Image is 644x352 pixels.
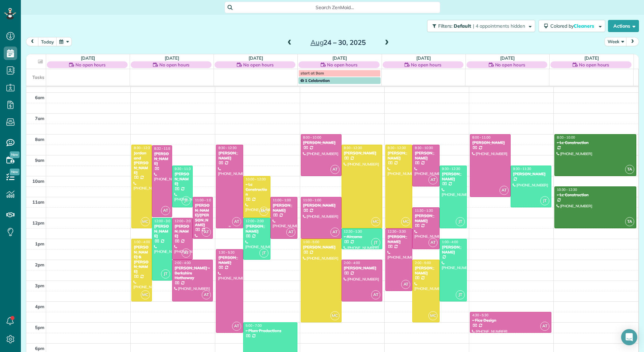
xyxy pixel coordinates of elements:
span: AT [161,206,170,215]
span: AT [428,175,438,184]
span: AT [371,290,380,299]
span: AT [540,322,549,331]
span: JT [540,196,549,205]
span: 12pm [32,220,44,226]
span: 1:30 - 5:30 [218,250,234,255]
span: 9:30 - 11:30 [174,167,193,171]
span: 9am [35,157,44,163]
div: [PERSON_NAME] [344,151,380,155]
span: 8:00 - 10:00 [303,135,321,140]
div: [PERSON_NAME] [154,224,170,238]
span: No open hours [159,61,190,68]
div: [PERSON_NAME] [174,172,191,186]
button: Week [605,37,627,46]
div: - Aircomo [344,234,380,239]
span: JT [456,290,465,299]
span: 12:30 - 3:30 [388,229,406,234]
div: [PERSON_NAME] [218,255,241,265]
span: 1pm [35,241,44,246]
div: Jordan and [PERSON_NAME] [133,151,150,175]
div: - Lc Construction [245,182,268,197]
span: MC [428,311,438,320]
span: JT [182,196,191,205]
div: [PERSON_NAME] - Berkshire Hathaway [174,266,211,280]
span: 12:00 - 2:00 [174,219,193,223]
span: No open hours [411,61,441,68]
a: [DATE] [500,55,515,61]
span: start at 9am [300,70,324,76]
span: 3pm [35,283,44,288]
a: [DATE] [416,55,431,61]
span: AT [330,165,340,174]
span: AT [401,280,410,289]
div: [PERSON_NAME] [414,213,438,223]
span: TA [625,165,634,174]
span: 11:00 - 1:00 [195,198,213,202]
span: 8:30 - 12:30 [134,146,152,150]
span: 10:00 - 12:00 [246,177,266,181]
a: [DATE] [165,55,179,61]
button: today [38,37,57,46]
span: 8:30 - 12:30 [218,146,236,150]
a: [DATE] [81,55,95,61]
span: JT [259,248,268,258]
button: Filters: Default | 4 appointments hidden [427,20,535,32]
div: - Lc Construction [556,193,634,197]
div: [PERSON_NAME] [414,151,438,160]
span: No open hours [327,61,357,68]
span: 2:00 - 4:00 [344,261,360,265]
div: [PERSON_NAME] [513,172,549,176]
div: [PERSON_NAME] [303,203,340,208]
span: 11am [32,199,44,205]
span: 8:30 - 12:30 [344,146,362,150]
div: [PERSON_NAME] [442,172,465,181]
span: 6am [35,95,44,100]
div: Open Intercom Messenger [621,329,637,345]
button: next [626,37,639,46]
span: Aug [311,38,324,47]
div: [PERSON_NAME] & [PERSON_NAME] [133,245,150,274]
span: Colored by [550,23,597,29]
div: - Lc Construction [556,140,634,145]
span: 10:30 - 12:30 [557,187,577,192]
span: 8:00 - 10:00 [557,135,575,140]
div: [PERSON_NAME] [387,234,411,244]
span: 1 Celebration [300,78,330,83]
div: [PERSON_NAME] [303,245,340,250]
span: 5:00 - 7:00 [246,323,262,328]
div: [PERSON_NAME] [154,151,170,166]
span: No open hours [243,61,273,68]
span: AT [202,228,211,237]
span: Default [454,23,472,29]
span: 10am [32,178,44,184]
span: MC [141,217,150,226]
span: 1:00 - 4:00 [134,240,150,244]
button: Actions [608,20,639,32]
div: [PERSON_NAME] [303,140,340,145]
span: MC [371,217,380,226]
span: MC [259,207,268,216]
span: 11:30 - 1:30 [415,208,433,213]
span: 2pm [35,262,44,267]
span: JT [371,238,380,247]
span: AT [286,228,295,237]
span: 5pm [35,325,44,330]
div: [PERSON_NAME] [442,245,465,255]
div: - Fice Design [472,318,549,323]
div: [PERSON_NAME] [218,151,241,160]
span: 2:00 - 5:00 [415,261,431,265]
div: [PERSON_NAME] [414,266,438,275]
span: | 4 appointments hidden [473,23,525,29]
a: [DATE] [584,55,599,61]
span: AT [182,248,191,258]
span: MC [141,290,150,299]
span: JT [161,269,170,278]
div: [PERSON_NAME] [344,266,380,270]
div: - Plum Productions [245,328,295,333]
div: [PERSON_NAME] [174,224,191,238]
div: [PERSON_NAME] [387,151,411,160]
div: [PERSON_NAME] [472,140,509,145]
span: New [10,151,20,158]
a: [DATE] [332,55,347,61]
span: 8:30 - 12:30 [388,146,406,150]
